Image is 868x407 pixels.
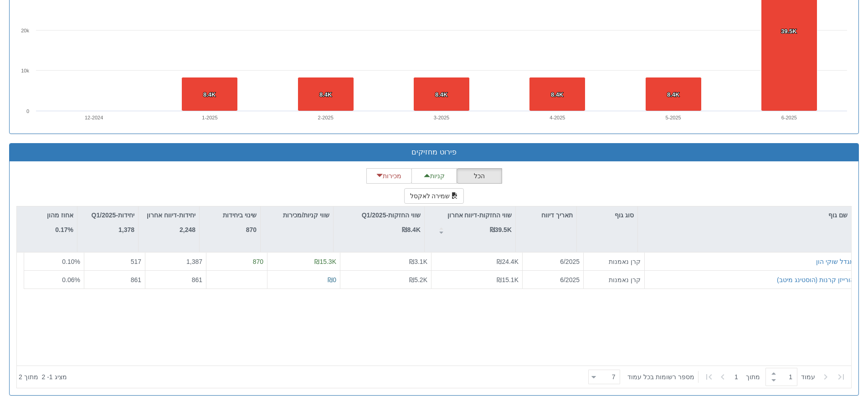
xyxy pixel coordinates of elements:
tspan: 39.5K [781,28,797,35]
span: ₪3.1K [409,258,427,265]
span: ₪15.3K [314,258,336,265]
div: 517 [88,257,141,266]
button: מכירות [366,168,412,184]
h3: פירוט מחזיקים [16,148,852,156]
tspan: 8.4K [435,91,448,98]
p: יחידות-Q1/2025 [92,210,134,220]
span: ₪24.4K [497,258,519,265]
div: תאריך דיווח [516,206,576,224]
div: שם גוף [638,206,851,224]
text: 1-2025 [202,115,217,120]
p: שינוי ביחידות [223,210,257,220]
span: ₪0 [328,276,336,283]
p: שווי החזקות-Q1/2025 [362,210,421,220]
text: 0 [26,108,29,114]
div: ‏מציג 1 - 2 ‏ מתוך 2 [19,367,67,387]
text: 5-2025 [665,115,681,120]
div: 870 [210,257,263,266]
div: 1,387 [149,257,202,266]
span: ‏מספר רשומות בכל עמוד [627,372,694,381]
div: 6/2025 [526,275,580,284]
strong: 1,378 [118,226,134,233]
text: 20k [21,28,29,33]
tspan: 8.4K [667,91,680,98]
strong: 2,248 [180,226,195,233]
div: 6/2025 [526,257,580,266]
tspan: 8.4K [551,91,564,98]
div: 0.06 % [28,275,80,284]
button: הכל [457,168,502,184]
div: שווי קניות/מכירות [261,206,333,224]
span: ₪15.1K [497,276,519,283]
div: קרן נאמנות [587,275,641,284]
tspan: 8.4K [203,91,216,98]
text: 12-2024 [85,115,103,120]
text: 3-2025 [434,115,449,120]
div: 861 [149,275,202,284]
div: קרן נאמנות [587,257,641,266]
p: יחידות-דיווח אחרון [147,210,195,220]
p: אחוז מהון [47,210,73,220]
text: 4-2025 [550,115,565,120]
div: 0.10 % [28,257,80,266]
strong: 870 [246,226,257,233]
div: סוג גוף [577,206,637,224]
text: 10k [21,68,29,73]
span: ₪5.2K [409,276,427,283]
span: 1 [734,372,746,381]
button: הורייזן קרנות (הוסטינג מיטב) [777,275,854,284]
button: שמירה לאקסל [404,188,464,204]
button: קניות [411,168,457,184]
span: ‏עמוד [801,372,815,381]
strong: ₪8.4K [402,226,421,233]
p: שווי החזקות-דיווח אחרון [447,210,512,220]
strong: 0.17% [55,226,73,233]
div: ‏ מתוך [585,367,849,387]
strong: ₪39.5K [490,226,512,233]
button: מגדל שוקי הון [816,257,854,266]
div: 861 [88,275,141,284]
text: 2-2025 [318,115,334,120]
tspan: 8.4K [319,91,332,98]
text: 6-2025 [781,115,797,120]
